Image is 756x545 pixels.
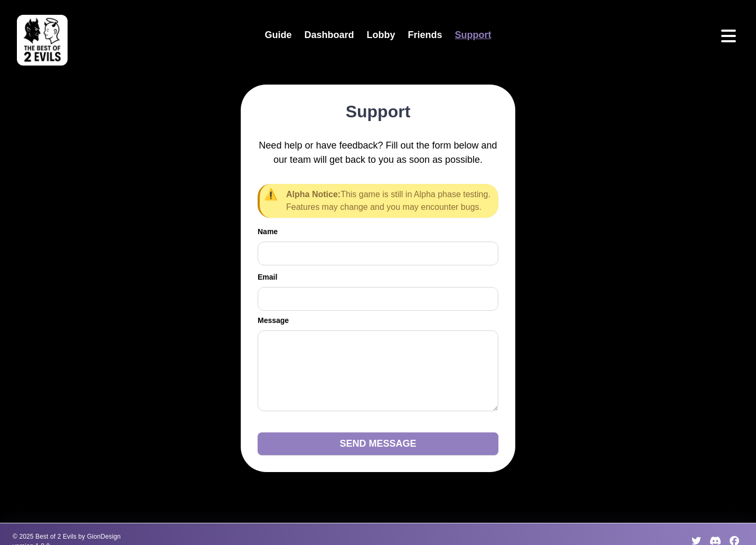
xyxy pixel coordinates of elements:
a: Dashboard [298,24,360,47]
label: Email [258,272,498,283]
a: Guide [258,24,298,47]
a: Friends [402,24,449,47]
label: Name [258,226,498,237]
a: Support [449,24,498,47]
label: Message [258,315,498,326]
strong: Alpha Notice: [286,190,341,199]
button: Send Message [258,432,498,455]
button: Open menu [718,25,739,47]
span: © 2025 Best of 2 Evils by GionDesign [13,532,252,541]
span: This game is still in Alpha phase testing. Features may change and you may encounter bugs. [286,188,494,214]
span: ⚠️ [264,188,278,201]
a: Lobby [361,24,402,47]
p: Need help or have feedback? Fill out the form below and our team will get back to you as soon as ... [258,138,498,167]
h1: Support [258,101,498,122]
img: best of 2 evils logo [17,15,68,66]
